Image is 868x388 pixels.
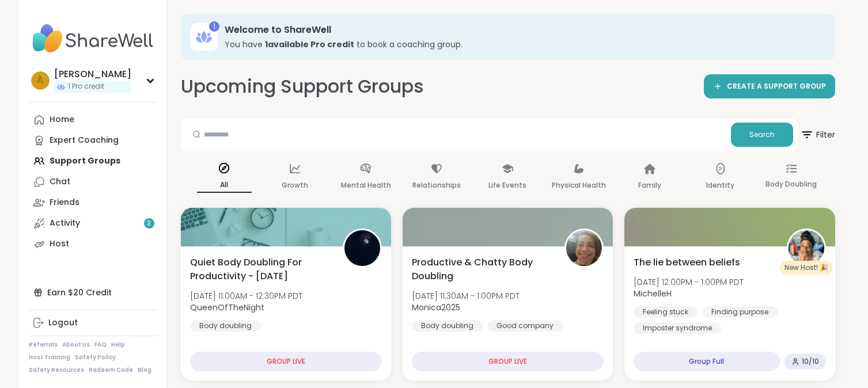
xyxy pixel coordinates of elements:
b: QueenOfTheNight [190,302,264,313]
a: Referrals [29,341,58,349]
a: CREATE A SUPPORT GROUP [704,74,835,98]
div: GROUP LIVE [190,352,382,371]
span: Search [749,130,775,140]
a: Safety Resources [29,366,84,374]
p: Mental Health [341,178,391,192]
p: Relationships [412,178,461,192]
span: [DATE] 11:30AM - 1:00PM PDT [412,290,520,302]
div: Home [50,114,74,125]
span: 1 Pro credit [68,82,104,92]
p: Body Doubling [765,177,817,191]
div: Chat [50,176,70,188]
button: Search [731,123,793,147]
div: Group Full [634,352,779,371]
a: Logout [29,313,157,333]
p: Physical Health [552,178,606,192]
h2: Upcoming Support Groups [181,74,424,100]
a: Activity3 [29,213,157,234]
p: Growth [282,178,308,192]
a: Redeem Code [89,366,133,374]
span: 10 / 10 [802,357,819,366]
span: CREATE A SUPPORT GROUP [727,82,826,92]
div: Good company [487,320,563,332]
span: a [37,73,43,88]
a: Safety Policy [75,353,116,362]
div: Expert Coaching [50,135,119,146]
span: 3 [147,219,151,229]
div: Host [50,238,69,250]
a: FAQ [94,341,107,349]
div: New Host! 🎉 [780,261,833,275]
span: Productive & Chatty Body Doubling [412,256,552,283]
div: Body doubling [412,320,483,332]
div: Friends [50,197,79,208]
a: Home [29,109,157,130]
b: MichelleH [634,288,672,299]
p: Identity [706,178,734,192]
img: ShareWell Nav Logo [29,18,157,59]
a: Host Training [29,353,70,362]
span: [DATE] 11:00AM - 12:30PM PDT [190,290,302,302]
span: Quiet Body Doubling For Productivity - [DATE] [190,256,330,283]
span: Filter [800,121,835,149]
div: Feeling stuck [634,306,698,318]
img: MichelleH [789,230,824,266]
a: Help [111,341,125,349]
a: Host [29,234,157,254]
button: Filter [800,118,835,151]
a: Friends [29,192,157,213]
img: Monica2025 [566,230,602,266]
div: Finding purpose [702,306,778,318]
div: Activity [50,218,80,229]
div: [PERSON_NAME] [54,68,131,81]
div: Imposter syndrome [634,322,721,334]
h3: You have to book a coaching group. [225,39,819,50]
div: Body doubling [190,320,261,332]
p: Life Events [488,178,526,192]
b: 1 available Pro credit [265,39,354,50]
div: Earn $20 Credit [29,282,157,303]
span: [DATE] 12:00PM - 1:00PM PDT [634,276,744,288]
p: Family [638,178,661,192]
img: QueenOfTheNight [344,230,380,266]
a: About Us [62,341,90,349]
a: Expert Coaching [29,130,157,151]
a: Chat [29,172,157,192]
b: Monica2025 [412,302,460,313]
div: 1 [209,21,219,32]
div: GROUP LIVE [412,352,604,371]
a: Blog [138,366,151,374]
p: All [197,178,252,193]
span: The lie between beliefs [634,256,740,269]
h3: Welcome to ShareWell [225,24,819,36]
div: Logout [48,317,78,329]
